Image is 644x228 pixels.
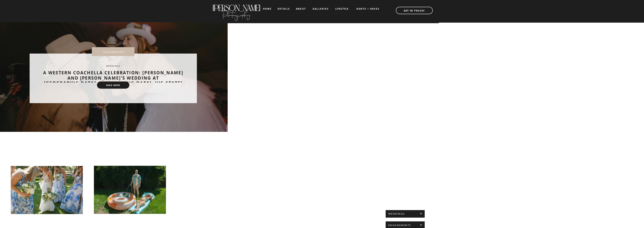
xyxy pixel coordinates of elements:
[388,224,422,227] a: ENGAGEMENTS
[11,152,83,228] a: Texas Hill Country Wedding at Park 31 | Kendelle & Mathew’s Elegant Celebration
[212,7,261,20] a: Photography
[94,152,166,228] a: Chelsie & Mark’s Maternity Shoot at Home in Austin
[278,8,290,10] a: details
[263,8,272,10] a: home
[313,8,328,10] a: galleries
[43,70,183,86] a: A Western Coachella Celebration: [PERSON_NAME] and [PERSON_NAME]’s Wedding at [GEOGRAPHIC_DATA], ...
[404,9,425,12] b: GET IN TOUCH!
[332,8,352,10] a: LIFESTYLE
[212,3,261,9] a: [PERSON_NAME]
[392,8,437,12] a: GET IN TOUCH!
[102,84,124,87] a: read more
[98,51,130,53] nav: FEATURED POST
[388,212,422,215] a: WEDDINGS
[296,8,306,10] a: about
[106,64,120,67] a: Weddings
[353,8,383,10] a: RANTS + RAVES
